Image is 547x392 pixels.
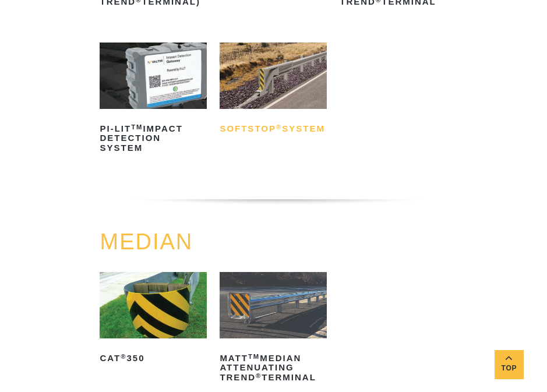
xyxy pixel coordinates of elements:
[100,272,206,368] a: CAT®350
[276,123,282,130] sup: ®
[100,229,193,254] a: MEDIAN
[256,372,262,379] sup: ®
[248,353,260,360] sup: TM
[495,350,524,379] a: Top
[220,272,326,387] a: MATTTMMedian Attenuating TREND®Terminal
[100,119,206,157] h2: PI-LIT Impact Detection System
[131,123,143,130] sup: TM
[100,43,206,157] a: PI-LITTMImpact Detection System
[220,43,326,110] img: SoftStop System End Terminal
[121,353,126,360] sup: ®
[495,362,524,375] span: Top
[220,119,326,138] h2: SoftStop System
[220,349,326,387] h2: MATT Median Attenuating TREND Terminal
[220,43,326,138] a: SoftStop®System
[100,349,206,368] h2: CAT 350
